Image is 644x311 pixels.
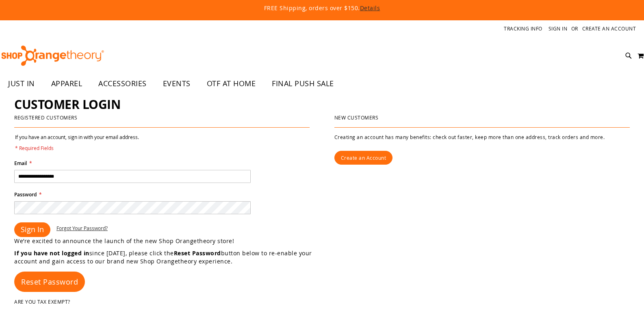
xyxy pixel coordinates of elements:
[334,134,630,141] p: Creating an account has many benefits: check out faster, keep more than one address, track orders...
[360,4,380,12] a: Details
[14,191,37,198] span: Password
[549,25,568,32] a: Sign In
[199,74,264,93] a: OTF AT HOME
[334,114,379,121] strong: New Customers
[163,74,191,93] span: EVENTS
[21,277,78,287] span: Reset Password
[21,224,44,234] span: Sign In
[155,74,199,93] a: EVENTS
[504,25,542,32] a: Tracking Info
[264,74,342,93] a: FINAL PUSH SALE
[14,222,50,237] button: Sign In
[14,298,70,305] strong: Are You Tax Exempt?
[14,96,120,113] span: Customer Login
[14,134,140,152] legend: If you have an account, sign in with your email address.
[14,249,89,257] strong: If you have not logged in
[14,237,322,245] p: We’re excited to announce the launch of the new Shop Orangetheory store!
[78,4,566,12] p: FREE Shipping, orders over $150.
[15,145,139,152] span: * Required Fields
[14,160,27,167] span: Email
[56,225,108,232] a: Forgot Your Password?
[207,74,256,93] span: OTF AT HOME
[341,154,386,161] span: Create an Account
[90,74,155,93] a: ACCESSORIES
[334,151,393,165] a: Create an Account
[14,272,85,292] a: Reset Password
[98,74,147,93] span: ACCESSORIES
[51,74,82,93] span: APPAREL
[8,74,35,93] span: JUST IN
[272,74,334,93] span: FINAL PUSH SALE
[43,74,91,93] a: APPAREL
[14,114,77,121] strong: Registered Customers
[14,249,322,265] p: since [DATE], please click the button below to re-enable your account and gain access to our bran...
[174,249,221,257] strong: Reset Password
[582,25,636,32] a: Create an Account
